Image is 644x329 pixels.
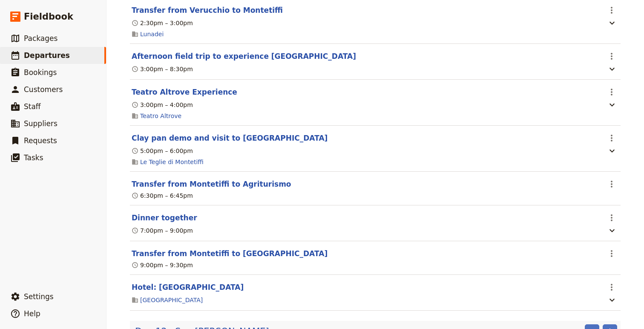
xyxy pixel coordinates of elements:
div: 2:30pm – 3:00pm [132,19,193,27]
span: Tasks [24,153,43,162]
button: Edit this itinerary item [132,248,328,259]
span: Bookings [24,68,57,77]
button: Actions [604,280,619,294]
span: Fieldbook [24,10,73,23]
span: Help [24,309,40,318]
button: Actions [604,177,619,191]
div: 9:00pm – 9:30pm [132,261,193,269]
button: Edit this itinerary item [132,5,283,15]
button: Edit this itinerary item [132,87,237,97]
button: Edit this itinerary item [132,282,244,292]
button: Actions [604,3,619,17]
button: Edit this itinerary item [132,179,291,189]
span: Departures [24,51,70,60]
span: Suppliers [24,119,57,128]
button: Edit this itinerary item [132,213,197,223]
span: Staff [24,102,41,111]
button: Edit this itinerary item [132,51,356,61]
button: Actions [604,49,619,63]
button: Edit this itinerary item [132,133,328,143]
span: Requests [24,136,57,145]
a: Teatro Altrove [140,112,181,120]
button: Actions [604,211,619,225]
button: Actions [604,85,619,99]
div: 6:30pm – 6:45pm [132,191,193,200]
div: 3:00pm – 4:00pm [132,101,193,109]
span: Settings [24,292,54,301]
a: [GEOGRAPHIC_DATA] [140,296,203,304]
div: 3:00pm – 8:30pm [132,65,193,73]
div: 7:00pm – 9:00pm [132,226,193,235]
span: Packages [24,34,57,43]
button: Actions [604,131,619,145]
a: Le Teglie di Montetiffi [140,158,204,166]
span: Customers [24,85,63,94]
a: Lunadei [140,30,164,38]
button: Actions [604,246,619,261]
div: 5:00pm – 6:00pm [132,147,193,155]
